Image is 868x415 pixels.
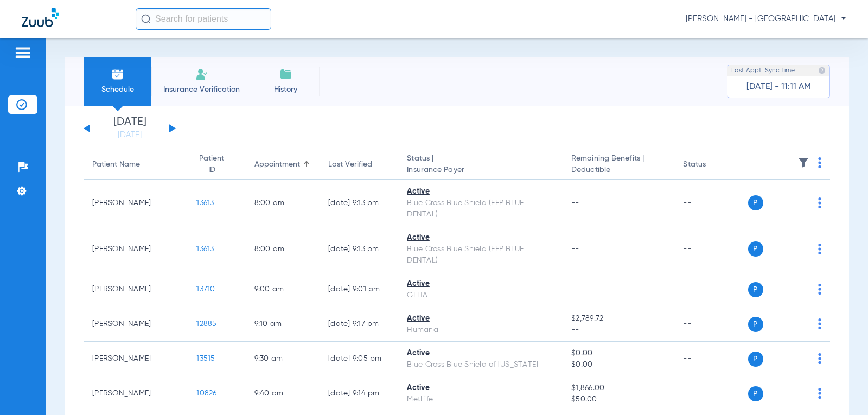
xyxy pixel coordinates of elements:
td: [PERSON_NAME] [84,180,188,226]
img: group-dot-blue.svg [818,157,821,168]
span: $50.00 [571,394,666,405]
td: -- [674,376,748,411]
div: Active [407,186,554,197]
img: group-dot-blue.svg [818,318,821,329]
div: MetLife [407,394,554,405]
td: [DATE] 9:13 PM [320,226,398,272]
div: Last Verified [328,159,372,170]
input: Search for patients [136,8,271,30]
td: -- [674,307,748,342]
span: P [748,386,763,401]
img: group-dot-blue.svg [818,244,821,254]
div: GEHA [407,290,554,301]
td: [PERSON_NAME] [84,272,188,307]
span: 13515 [196,355,215,362]
img: filter.svg [798,157,809,168]
div: Patient Name [92,159,179,170]
div: Humana [407,324,554,336]
img: hamburger-icon [14,46,31,59]
td: [DATE] 9:17 PM [320,307,398,342]
td: -- [674,272,748,307]
img: group-dot-blue.svg [818,197,821,208]
td: 9:00 AM [246,272,320,307]
span: -- [571,199,579,207]
div: Patient ID [196,153,237,176]
img: Manual Insurance Verification [195,68,208,81]
img: Schedule [111,68,124,81]
span: -- [571,245,579,253]
div: Active [407,313,554,324]
span: $2,789.72 [571,313,666,324]
img: History [279,68,292,81]
span: P [748,352,763,367]
div: Patient Name [92,159,140,170]
span: History [260,84,311,95]
td: 8:00 AM [246,226,320,272]
span: [PERSON_NAME] - [GEOGRAPHIC_DATA] [686,14,846,24]
td: -- [674,226,748,272]
span: 12885 [196,320,216,328]
td: [DATE] 9:05 PM [320,342,398,376]
th: Remaining Benefits | [563,150,674,180]
span: Insurance Verification [159,84,244,95]
td: [DATE] 9:01 PM [320,272,398,307]
img: group-dot-blue.svg [818,353,821,364]
td: 9:30 AM [246,342,320,376]
td: [PERSON_NAME] [84,226,188,272]
div: Active [407,278,554,290]
li: [DATE] [97,117,162,141]
td: [PERSON_NAME] [84,376,188,411]
span: -- [571,324,666,336]
img: Search Icon [141,14,151,24]
td: -- [674,342,748,376]
div: Appointment [254,159,300,170]
span: Insurance Payer [407,164,554,176]
div: Active [407,382,554,394]
span: Schedule [92,84,143,95]
span: 13613 [196,245,214,253]
div: Blue Cross Blue Shield (FEP BLUE DENTAL) [407,197,554,220]
td: [PERSON_NAME] [84,307,188,342]
th: Status [674,150,748,180]
div: Last Verified [328,159,390,170]
span: -- [571,285,579,293]
div: Patient ID [196,153,227,176]
span: 13710 [196,285,215,293]
td: -- [674,180,748,226]
img: Zuub Logo [22,8,59,27]
td: [DATE] 9:13 PM [320,180,398,226]
span: P [748,195,763,210]
span: P [748,241,763,257]
td: [DATE] 9:14 PM [320,376,398,411]
span: 10826 [196,390,216,397]
th: Status | [398,150,563,180]
span: 13613 [196,199,214,207]
span: $1,866.00 [571,382,666,394]
img: last sync help info [818,67,826,74]
div: Active [407,232,554,244]
span: P [748,317,763,332]
div: Active [407,348,554,359]
span: P [748,282,763,297]
img: group-dot-blue.svg [818,284,821,295]
span: $0.00 [571,359,666,371]
span: Last Appt. Sync Time: [731,65,796,76]
a: [DATE] [97,130,162,141]
span: [DATE] - 11:11 AM [746,81,811,92]
div: Blue Cross Blue Shield of [US_STATE] [407,359,554,371]
div: Blue Cross Blue Shield (FEP BLUE DENTAL) [407,244,554,266]
div: Appointment [254,159,311,170]
span: Deductible [571,164,666,176]
td: 8:00 AM [246,180,320,226]
td: 9:10 AM [246,307,320,342]
img: group-dot-blue.svg [818,388,821,399]
span: $0.00 [571,348,666,359]
td: 9:40 AM [246,376,320,411]
td: [PERSON_NAME] [84,342,188,376]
